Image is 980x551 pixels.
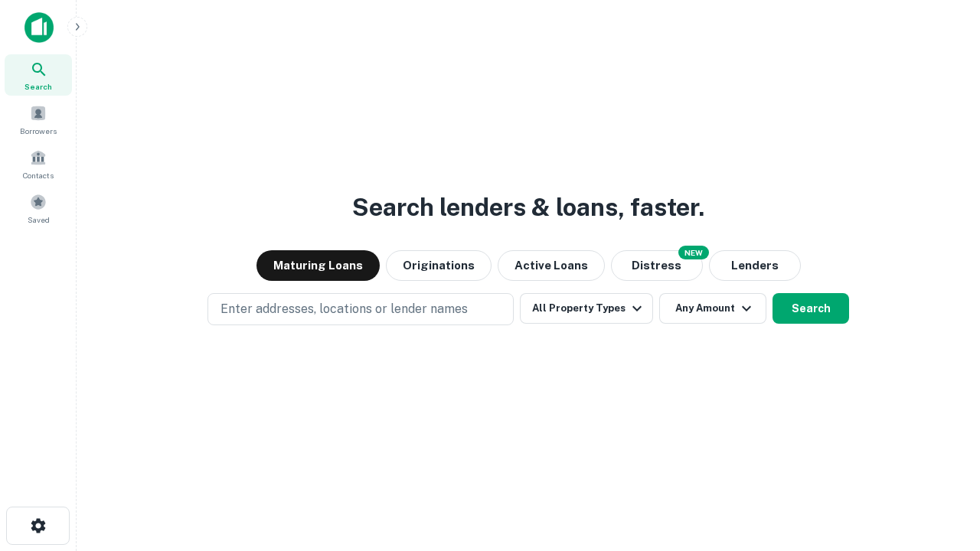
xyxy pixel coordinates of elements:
[23,169,54,181] span: Contacts
[5,143,72,184] a: Contacts
[256,250,380,281] button: Maturing Loans
[24,12,54,43] img: capitalize-icon.png
[5,187,72,229] a: Saved
[20,125,57,137] span: Borrowers
[28,214,50,226] span: Saved
[773,293,849,324] button: Search
[220,300,468,318] p: Enter addresses, locations or lender names
[903,429,980,502] iframe: Chat Widget
[611,250,703,281] button: Search distressed loans with lien and other non-mortgage details.
[498,250,605,281] button: Active Loans
[5,99,72,140] a: Borrowers
[659,293,766,324] button: Any Amount
[24,80,52,93] span: Search
[207,293,514,325] button: Enter addresses, locations or lender names
[352,189,704,226] h3: Search lenders & loans, faster.
[520,293,653,324] button: All Property Types
[709,250,801,281] button: Lenders
[678,246,709,259] div: NEW
[5,54,72,96] a: Search
[386,250,492,281] button: Originations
